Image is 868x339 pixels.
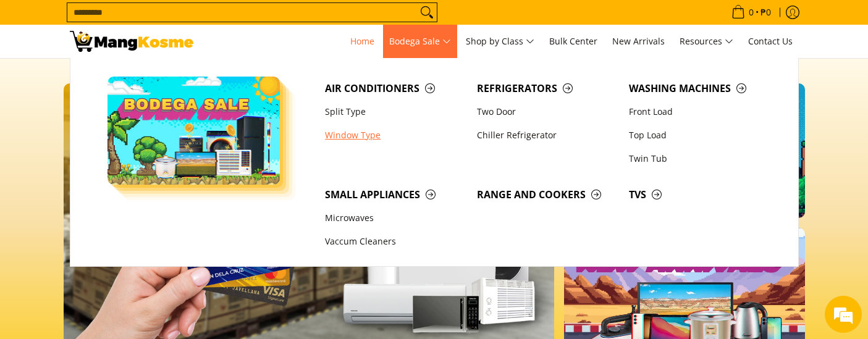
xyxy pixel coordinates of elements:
[389,34,451,49] span: Bodega Sale
[477,187,617,203] span: Range and Cookers
[107,77,280,185] img: Bodega Sale
[623,77,775,100] a: Washing Machines
[543,25,604,58] a: Bulk Center
[728,6,775,19] span: •
[319,100,471,123] a: Split Type
[549,35,597,47] span: Bulk Center
[623,100,775,123] a: Front Load
[460,25,541,58] a: Shop by Class
[466,34,534,49] span: Shop by Class
[319,77,471,100] a: Air Conditioners
[623,123,775,147] a: Top Load
[471,123,623,147] a: Chiller Refrigerator
[350,35,374,47] span: Home
[606,25,671,58] a: New Arrivals
[471,183,623,206] a: Range and Cookers
[471,100,623,123] a: Two Door
[742,25,799,58] a: Contact Us
[680,34,733,49] span: Resources
[629,187,769,203] span: TVs
[325,187,465,203] span: Small Appliances
[612,35,665,47] span: New Arrivals
[471,77,623,100] a: Refrigerators
[623,183,775,206] a: TVs
[477,81,617,96] span: Refrigerators
[748,35,793,47] span: Contact Us
[325,81,465,96] span: Air Conditioners
[759,8,773,17] span: ₱0
[417,3,437,22] button: Search
[319,183,471,206] a: Small Appliances
[319,207,471,230] a: Microwaves
[747,8,756,17] span: 0
[629,81,769,96] span: Washing Machines
[319,123,471,147] a: Window Type
[206,25,799,58] nav: Main Menu
[70,31,193,52] img: Mang Kosme: Your Home Appliances Warehouse Sale Partner!
[319,230,471,254] a: Vaccum Cleaners
[673,25,739,58] a: Resources
[623,147,775,170] a: Twin Tub
[383,25,457,58] a: Bodega Sale
[344,25,381,58] a: Home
